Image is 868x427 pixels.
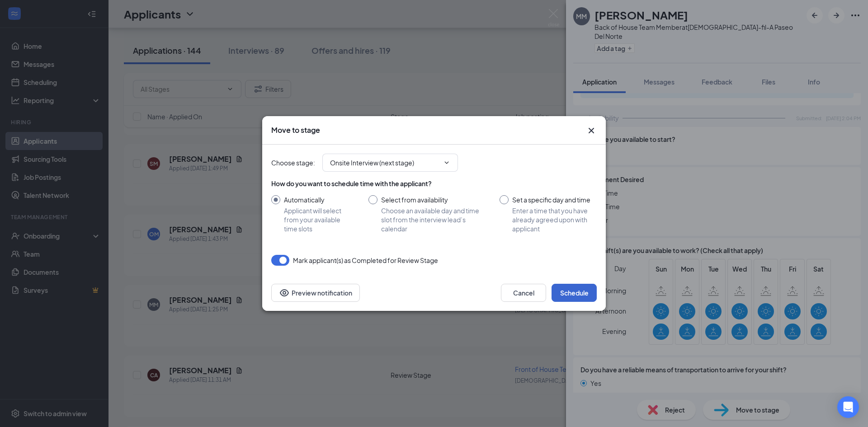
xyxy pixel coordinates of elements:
button: Close [586,125,597,136]
h3: Move to stage [271,125,320,135]
div: Open Intercom Messenger [837,396,859,418]
button: Schedule [552,284,597,302]
svg: ChevronDown [443,159,450,166]
button: Cancel [501,284,546,302]
span: Choose stage : [271,158,315,168]
svg: Eye [279,287,290,298]
div: How do you want to schedule time with the applicant? [271,179,597,188]
span: Mark applicant(s) as Completed for Review Stage [293,255,438,266]
svg: Cross [586,125,597,136]
button: Preview notificationEye [271,284,360,302]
